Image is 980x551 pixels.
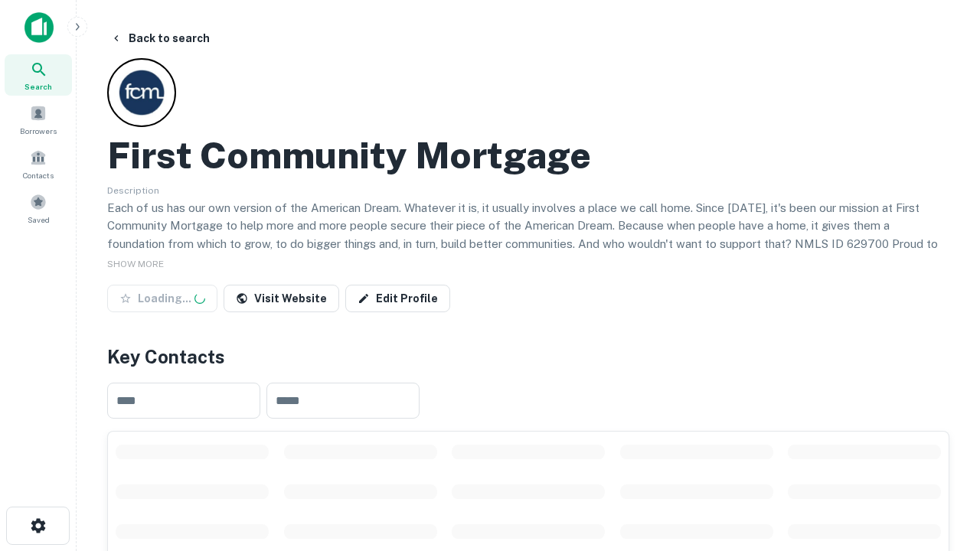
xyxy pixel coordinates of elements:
span: Saved [28,214,50,226]
iframe: Chat Widget [903,429,980,502]
button: Back to search [104,24,216,52]
p: Each of us has our own version of the American Dream. Whatever it is, it usually involves a place... [107,199,949,271]
span: Borrowers [20,125,57,137]
a: Edit Profile [345,285,450,312]
span: SHOW MORE [107,259,164,269]
h4: Key Contacts [107,343,949,370]
a: Search [5,54,72,96]
img: capitalize-icon.png [24,12,54,43]
span: Search [24,80,52,93]
a: Contacts [5,143,72,184]
span: Description [107,185,159,196]
a: Borrowers [5,99,72,140]
h2: First Community Mortgage [107,133,591,178]
span: Contacts [23,169,54,181]
a: Visit Website [224,285,339,312]
a: Saved [5,187,72,229]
